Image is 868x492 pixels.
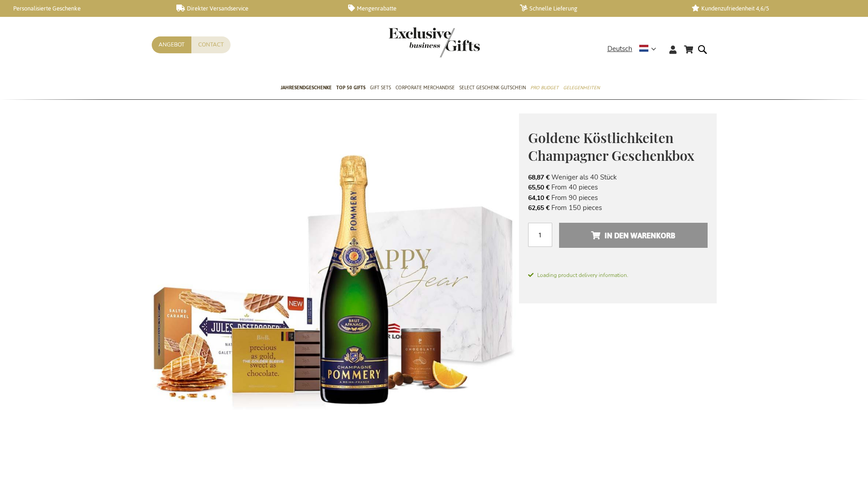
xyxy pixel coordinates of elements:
[528,182,708,192] li: From 40 pieces
[528,173,550,182] span: 68,87 €
[152,36,191,53] a: Angebot
[528,194,550,202] span: 64,10 €
[152,113,519,480] img: Goldene Köstlichkeiten Champagner Geschenkbox
[459,77,526,100] a: Select Geschenk Gutschein
[389,27,480,57] img: Exclusive Business gifts logo
[389,27,434,57] a: store logo
[191,36,231,53] a: Contact
[530,83,559,92] span: Pro Budget
[528,223,552,247] input: Menge
[528,172,708,182] li: Weniger als 40 Stück
[5,5,162,12] a: Personalisierte Geschenke
[336,83,365,92] span: TOP 50 Gifts
[528,204,550,212] span: 62,65 €
[528,193,708,203] li: From 90 pieces
[370,83,391,92] span: Gift Sets
[348,5,505,12] a: Mengenrabatte
[281,83,332,92] span: Jahresendgeschenke
[528,271,708,279] span: Loading product delivery information.
[692,5,849,12] a: Kundenzufriedenheit 4,6/5
[395,77,455,100] a: Corporate Merchandise
[281,77,332,100] a: Jahresendgeschenke
[370,77,391,100] a: Gift Sets
[395,83,455,92] span: Corporate Merchandise
[520,5,677,12] a: Schnelle Lieferung
[528,183,550,192] span: 65,50 €
[563,83,600,92] span: Gelegenheiten
[528,203,708,213] li: From 150 pieces
[176,5,334,12] a: Direkter Versandservice
[459,83,526,92] span: Select Geschenk Gutschein
[607,44,632,54] span: Deutsch
[528,128,694,164] span: Goldene Köstlichkeiten Champagner Geschenkbox
[336,77,365,100] a: TOP 50 Gifts
[530,77,559,100] a: Pro Budget
[563,77,600,100] a: Gelegenheiten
